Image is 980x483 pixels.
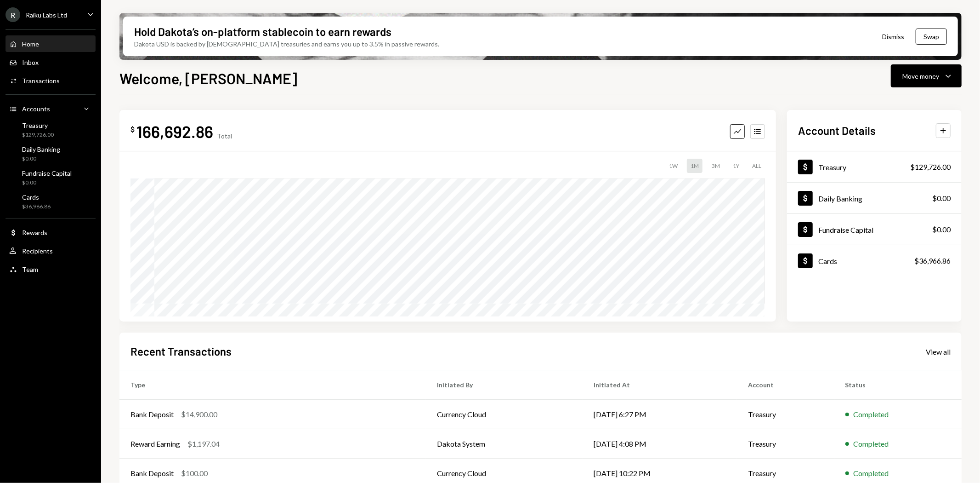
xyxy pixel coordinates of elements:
[22,247,53,255] div: Recipients
[6,167,96,189] a: Fundraise Capital$0.00
[22,105,50,113] div: Accounts
[787,151,962,182] a: Treasury$129,726.00
[22,58,39,66] div: Inbox
[6,119,96,141] a: Treasury$129,726.00
[871,26,916,47] button: Dismiss
[119,370,426,400] th: Type
[6,190,96,213] a: Cards$36,966.86
[729,159,743,173] div: 1Y
[22,179,72,187] div: $0.00
[787,183,962,213] a: Daily Banking$0.00
[6,35,96,52] a: Home
[181,409,217,420] div: $14,900.00
[426,370,583,400] th: Initiated By
[914,255,951,266] div: $36,966.86
[6,100,96,117] a: Accounts
[737,400,834,429] td: Treasury
[854,438,889,449] div: Completed
[119,69,297,87] h1: Welcome, [PERSON_NAME]
[926,347,951,356] div: View all
[217,132,232,140] div: Total
[583,370,737,400] th: Initiated At
[136,121,213,142] div: 166,692.86
[737,429,834,459] td: Treasury
[932,193,951,204] div: $0.00
[130,409,174,420] div: Bank Deposit
[787,245,962,276] a: Cards$36,966.86
[22,155,60,163] div: $0.00
[6,7,20,22] div: R
[181,468,208,479] div: $100.00
[932,224,951,235] div: $0.00
[583,400,737,429] td: [DATE] 6:27 PM
[22,193,51,201] div: Cards
[22,145,60,153] div: Daily Banking
[583,429,737,459] td: [DATE] 4:08 PM
[6,224,96,241] a: Rewards
[426,429,583,459] td: Dakota System
[22,40,39,48] div: Home
[22,121,54,129] div: Treasury
[818,257,837,265] div: Cards
[748,159,765,173] div: ALL
[818,225,873,234] div: Fundraise Capital
[22,77,60,85] div: Transactions
[6,72,96,89] a: Transactions
[708,159,724,173] div: 3M
[22,169,72,177] div: Fundraise Capital
[130,125,135,134] div: $
[130,344,232,359] h2: Recent Transactions
[6,143,96,165] a: Daily Banking$0.00
[665,159,681,173] div: 1W
[187,438,220,449] div: $1,197.04
[6,261,96,277] a: Team
[6,242,96,259] a: Recipients
[916,29,947,45] button: Swap
[834,370,962,400] th: Status
[130,438,180,449] div: Reward Earning
[130,468,174,479] div: Bank Deposit
[787,214,962,245] a: Fundraise Capital$0.00
[891,64,962,87] button: Move money
[902,71,939,81] div: Move money
[134,39,439,49] div: Dakota USD is backed by [DEMOGRAPHIC_DATA] treasuries and earns you up to 3.5% in passive rewards.
[22,265,38,273] div: Team
[926,346,951,356] a: View all
[22,203,51,211] div: $36,966.86
[22,131,54,139] div: $129,726.00
[818,194,862,203] div: Daily Banking
[818,163,846,172] div: Treasury
[22,229,47,236] div: Rewards
[737,370,834,400] th: Account
[910,161,951,172] div: $129,726.00
[687,159,702,173] div: 1M
[854,409,889,420] div: Completed
[426,400,583,429] td: Currency Cloud
[854,468,889,479] div: Completed
[798,123,876,138] h2: Account Details
[26,11,67,19] div: Raiku Labs Ltd
[6,54,96,70] a: Inbox
[134,24,391,39] div: Hold Dakota’s on-platform stablecoin to earn rewards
